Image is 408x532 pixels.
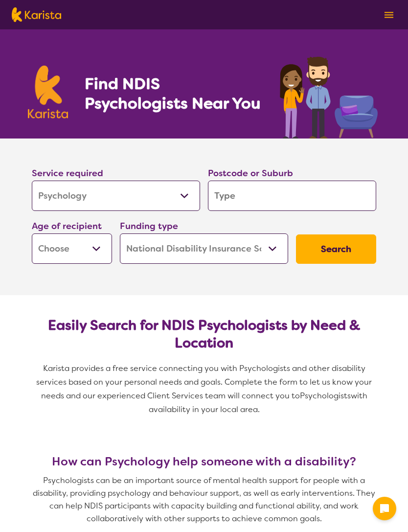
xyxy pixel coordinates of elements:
h3: How can Psychology help someone with a disability? [28,455,380,468]
label: Postcode or Suburb [208,167,293,179]
label: Age of recipient [32,220,102,232]
label: Service required [32,167,103,179]
h2: Easily Search for NDIS Psychologists by Need & Location [40,317,368,352]
span: Karista provides a free service connecting you with Psychologists and other disability services b... [36,363,374,401]
img: menu [385,12,393,18]
h1: Find NDIS Psychologists Near You [85,74,266,113]
span: Psychologists [300,391,351,401]
button: Search [296,234,376,264]
input: Type [208,181,376,211]
p: Psychologists can be an important source of mental health support for people with a disability, p... [28,474,380,525]
img: psychology [276,53,380,139]
img: Karista logo [12,7,61,22]
label: Funding type [120,220,178,232]
img: Karista logo [28,66,68,118]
